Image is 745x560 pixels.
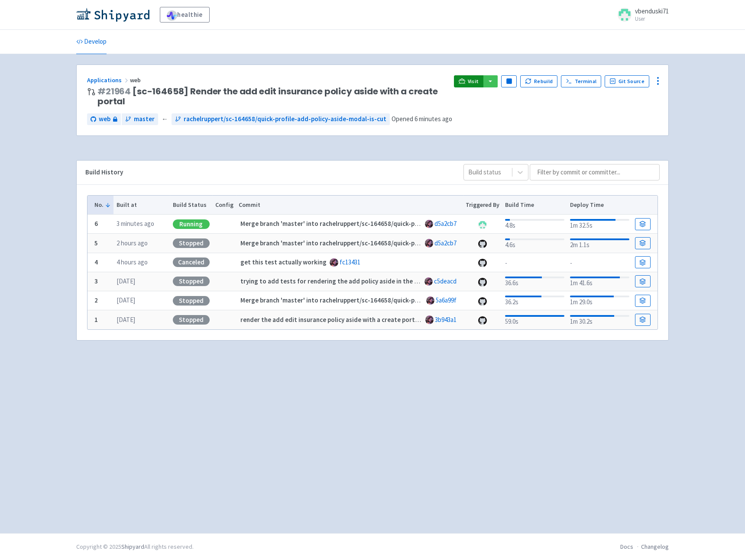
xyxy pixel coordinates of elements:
[212,196,236,215] th: Config
[505,313,564,327] div: 59.0s
[94,296,98,304] b: 2
[570,294,629,307] div: 1m 29.0s
[240,277,432,285] strong: trying to add tests for rendering the add policy aside in the portal
[505,294,564,307] div: 36.2s
[641,543,669,550] a: Changelog
[130,76,142,84] span: web
[434,277,457,285] a: c5deacd
[530,164,660,180] input: Filter by commit or committer...
[415,115,452,123] time: 6 minutes ago
[170,196,212,215] th: Build Status
[240,296,522,304] strong: Merge branch 'master' into rachelruppert/sc-164658/quick-profile-add-policy-aside-modal-is-cut
[620,543,633,550] a: Docs
[240,315,513,324] strong: render the add edit insurance policy aside with a create portal if coming from the quick profile
[117,239,148,247] time: 2 hours ago
[505,237,564,250] div: 4.6s
[436,296,457,304] a: 5a6a99f
[94,277,98,285] b: 3
[570,313,629,327] div: 1m 30.2s
[113,196,170,215] th: Built at
[635,295,651,307] a: Build Details
[184,114,386,124] span: rachelruppert/sc-164658/quick-profile-add-policy-aside-modal-is-cut
[94,219,98,228] b: 6
[240,219,522,228] strong: Merge branch 'master' into rachelruppert/sc-164658/quick-profile-add-policy-aside-modal-is-cut
[505,217,564,231] div: 4.8s
[121,543,144,550] a: Shipyard
[173,238,210,248] div: Stopped
[97,87,447,106] span: [sc-164658] Render the add edit insurance policy aside with a create portal
[117,258,148,266] time: 4 hours ago
[505,257,564,268] div: -
[570,217,629,231] div: 1m 32.5s
[434,219,457,228] a: d5a2cb7
[434,239,457,247] a: d5a2cb7
[570,275,629,288] div: 1m 41.6s
[570,257,629,268] div: -
[134,114,155,124] span: master
[117,296,135,304] time: [DATE]
[173,277,210,286] div: Stopped
[502,196,567,215] th: Build Time
[635,314,651,326] a: Build Details
[97,85,131,97] a: #21964
[392,115,452,123] span: Opened
[561,75,601,87] a: Terminal
[340,258,360,266] a: fc13431
[76,30,107,54] a: Develop
[501,75,517,87] button: Pause
[117,277,135,285] time: [DATE]
[173,296,210,306] div: Stopped
[87,113,121,125] a: web
[94,315,98,324] b: 1
[605,75,649,87] a: Git Source
[85,167,450,177] div: Build History
[463,196,502,215] th: Triggered By
[635,218,651,230] a: Build Details
[117,315,135,324] time: [DATE]
[173,257,210,267] div: Canceled
[435,315,457,324] a: 3b943a1
[173,219,210,229] div: Running
[635,7,669,15] span: vbenduski71
[172,113,390,125] a: rachelruppert/sc-164658/quick-profile-add-policy-aside-modal-is-cut
[635,275,651,287] a: Build Details
[94,239,98,247] b: 5
[76,8,149,22] img: Shipyard logo
[570,237,629,250] div: 2m 1.1s
[236,196,463,215] th: Commit
[162,114,168,124] span: ←
[122,113,158,125] a: master
[612,8,669,22] a: vbenduski71 User
[240,239,522,247] strong: Merge branch 'master' into rachelruppert/sc-164658/quick-profile-add-policy-aside-modal-is-cut
[173,315,210,325] div: Stopped
[567,196,632,215] th: Deploy Time
[94,200,111,209] button: No.
[505,275,564,288] div: 36.6s
[94,258,98,266] b: 4
[76,542,194,551] div: Copyright © 2025 All rights reserved.
[117,219,154,228] time: 3 minutes ago
[635,16,669,22] small: User
[160,7,210,23] a: healthie
[99,114,110,124] span: web
[454,75,483,87] a: Visit
[635,237,651,249] a: Build Details
[520,75,557,87] button: Rebuild
[468,78,479,85] span: Visit
[635,256,651,268] a: Build Details
[87,76,130,84] a: Applications
[240,258,327,266] strong: get this test actually working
